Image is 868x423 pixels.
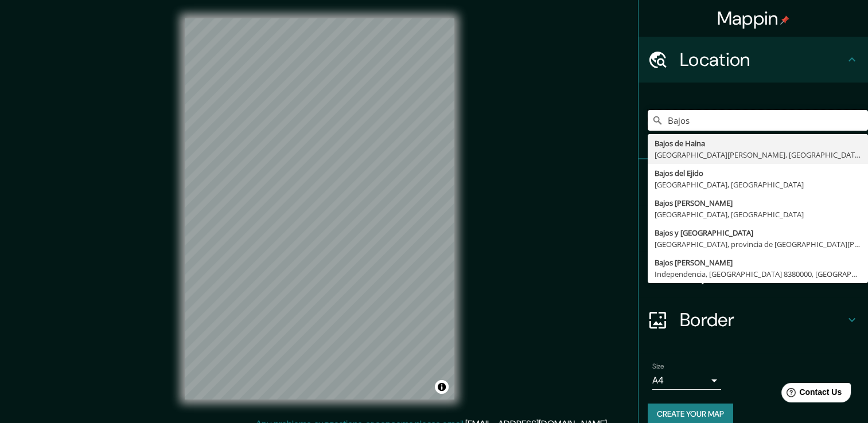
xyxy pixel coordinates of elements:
[639,205,868,251] div: Style
[780,15,789,25] img: pin-icon.png
[655,227,861,238] div: Bajos y [GEOGRAPHIC_DATA]
[766,378,855,410] iframe: Help widget launcher
[717,7,790,30] h4: Mappin
[680,48,845,71] h4: Location
[680,263,845,285] h4: Layout
[655,138,861,149] div: Bajos de Haina
[655,268,861,280] div: Independencia, [GEOGRAPHIC_DATA] 8380000, [GEOGRAPHIC_DATA]
[655,209,861,220] div: [GEOGRAPHIC_DATA], [GEOGRAPHIC_DATA]
[185,18,454,399] canvas: Map
[639,297,868,343] div: Border
[652,362,664,371] label: Size
[680,308,845,331] h4: Border
[435,380,449,394] button: Toggle attribution
[655,257,861,268] div: Bajos [PERSON_NAME]
[655,238,861,250] div: [GEOGRAPHIC_DATA], provincia de [GEOGRAPHIC_DATA][PERSON_NAME], [GEOGRAPHIC_DATA]
[652,371,721,390] div: A4
[655,149,861,160] div: [GEOGRAPHIC_DATA][PERSON_NAME], [GEOGRAPHIC_DATA]
[655,197,861,209] div: Bajos [PERSON_NAME]
[655,167,861,179] div: Bajos del Ejido
[639,251,868,297] div: Layout
[648,110,868,131] input: Pick your city or area
[639,159,868,205] div: Pins
[655,179,861,190] div: [GEOGRAPHIC_DATA], [GEOGRAPHIC_DATA]
[639,37,868,83] div: Location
